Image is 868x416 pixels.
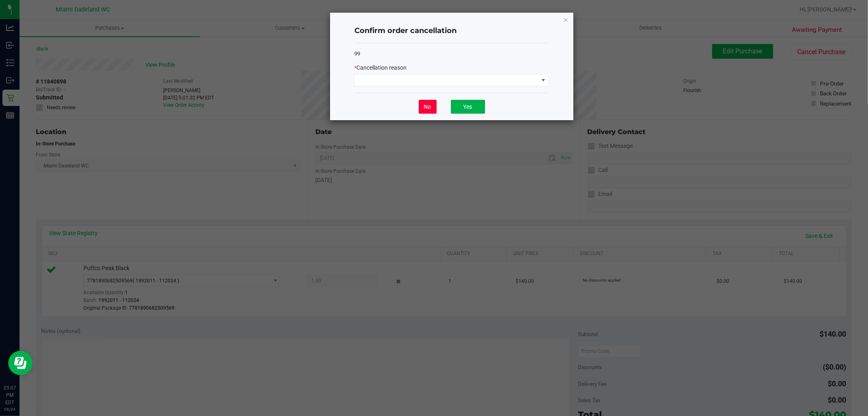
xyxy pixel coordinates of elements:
span: Cancellation reason [356,64,407,71]
button: Yes [451,100,485,114]
span: 99 [354,51,360,57]
h4: Confirm order cancellation [354,26,549,36]
iframe: Resource center [8,351,33,375]
button: No [419,100,437,114]
button: Close [563,15,568,24]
